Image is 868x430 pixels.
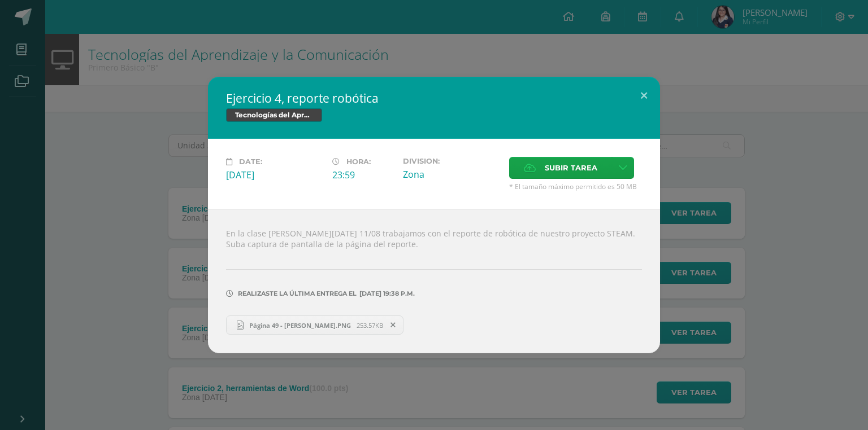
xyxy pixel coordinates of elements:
button: Close (Esc) [628,77,660,115]
div: Zona [403,168,500,181]
span: Hora: [346,157,371,166]
a: Página 49 - [PERSON_NAME].PNG 253.57KB [226,315,403,335]
span: Remover entrega [384,319,403,331]
div: 23:59 [332,169,394,181]
label: Division: [403,157,500,165]
div: En la clase [PERSON_NAME][DATE] 11/08 trabajamos con el reporte de robótica de nuestro proyecto S... [208,209,660,353]
h2: Ejercicio 4, reporte robótica [226,90,642,106]
span: Página 49 - [PERSON_NAME].PNG [244,321,357,330]
span: Tecnologías del Aprendizaje y la Comunicación [226,108,322,122]
span: Subir tarea [545,157,597,178]
span: Realizaste la última entrega el [238,289,357,297]
span: 253.57KB [357,321,383,330]
div: [DATE] [226,169,323,181]
span: * El tamaño máximo permitido es 50 MB [509,182,642,191]
span: Date: [239,157,262,166]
